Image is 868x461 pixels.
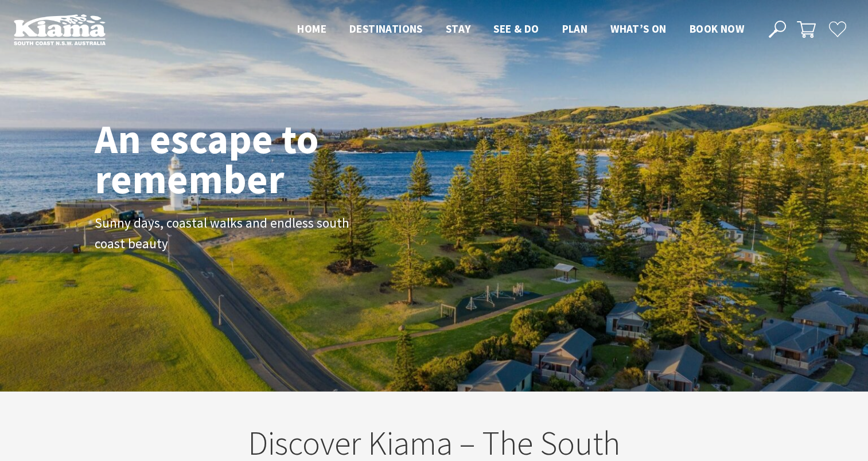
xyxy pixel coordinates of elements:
h1: An escape to remember [95,119,410,199]
span: Stay [446,22,471,36]
span: Book now [690,22,744,36]
span: Destinations [349,22,423,36]
p: Sunny days, coastal walks and endless south coast beauty [95,213,353,255]
span: Plan [562,22,588,36]
nav: Main Menu [286,20,756,39]
span: See & Do [493,22,539,36]
span: What’s On [610,22,667,36]
span: Home [297,22,326,36]
img: Kiama Logo [14,14,106,45]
